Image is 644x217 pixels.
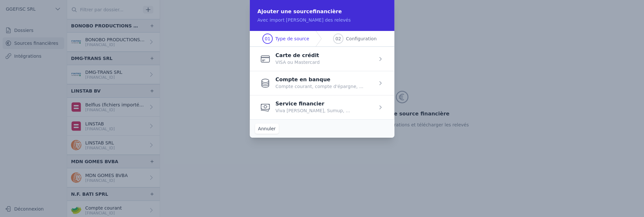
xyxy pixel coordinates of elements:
[260,54,320,64] button: Carte de crédit VISA ou Mastercard
[260,78,363,89] button: Compte en banque Compte courant, compte d'épargne, ...
[275,35,309,42] span: Type de source
[276,78,363,82] p: Compte en banque
[276,54,320,57] p: Carte de crédit
[346,35,377,42] span: Configuration
[260,102,350,113] button: Service financier Viva [PERSON_NAME], Sumup, ...
[265,35,271,42] span: 01
[258,17,387,23] p: Avec import [PERSON_NAME] des relevés
[250,31,394,47] nav: Progress
[255,123,279,134] button: Annuler
[335,35,341,42] span: 02
[258,8,387,15] h2: Ajouter une source financière
[276,102,350,106] p: Service financier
